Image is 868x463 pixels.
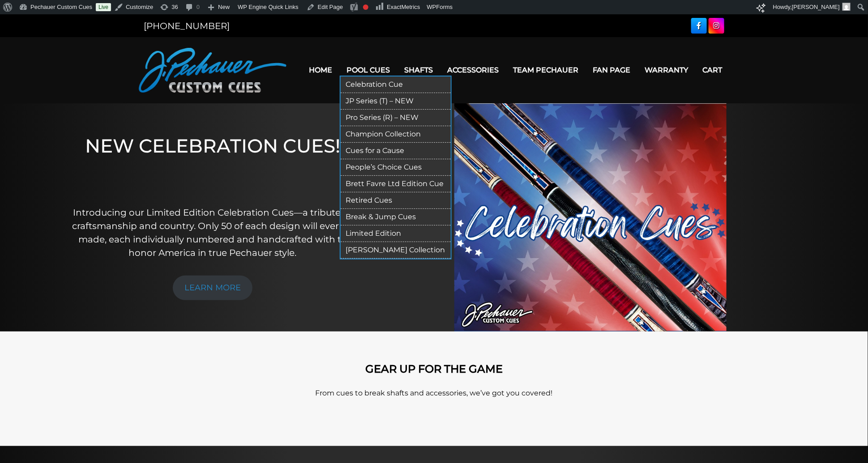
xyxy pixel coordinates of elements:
[340,59,398,81] a: Pool Cues
[792,4,840,10] span: [PERSON_NAME]
[341,159,451,176] a: People’s Choice Cues
[696,59,730,81] a: Cart
[69,206,355,259] p: Introducing our Limited Edition Celebration Cues—a tribute to craftsmanship and country. Only 50 ...
[302,59,340,81] a: Home
[586,59,638,81] a: Fan Page
[341,209,451,225] a: Break & Jump Cues
[139,48,286,93] img: Pechauer Custom Cues
[173,276,252,300] a: LEARN MORE
[341,225,451,242] a: Limited Edition
[341,93,451,110] a: JP Series (T) – NEW
[144,21,230,31] a: [PHONE_NUMBER]
[365,362,503,375] strong: GEAR UP FOR THE GAME
[341,76,451,93] a: Celebration Cue
[69,135,355,193] h1: NEW CELEBRATION CUES!
[398,59,440,81] a: Shafts
[341,126,451,143] a: Champion Collection
[440,59,506,81] a: Accessories
[341,110,451,126] a: Pro Series (R) – NEW
[341,242,451,259] a: [PERSON_NAME] Collection
[341,143,451,159] a: Cues for a Cause
[96,3,111,11] a: Live
[179,388,689,399] p: From cues to break shafts and accessories, we’ve got you covered!
[363,4,368,10] div: Needs improvement
[638,59,696,81] a: Warranty
[506,59,586,81] a: Team Pechauer
[341,192,451,209] a: Retired Cues
[341,176,451,192] a: Brett Favre Ltd Edition Cue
